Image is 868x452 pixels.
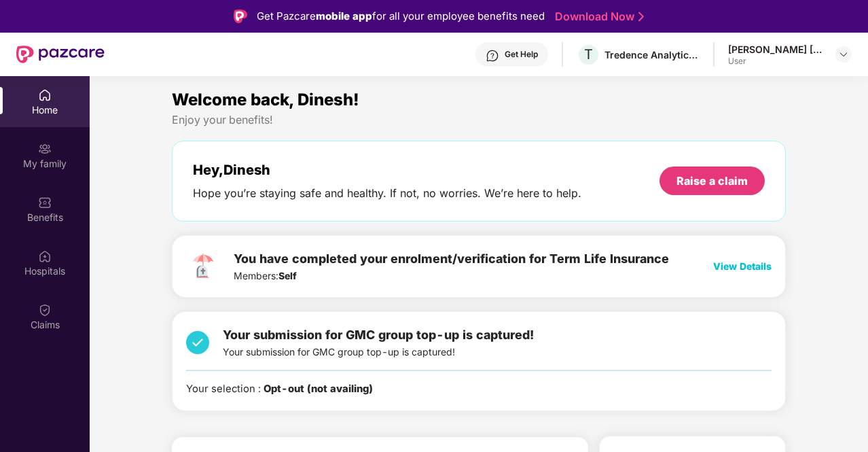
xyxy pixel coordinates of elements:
[316,10,372,22] strong: mobile app
[16,46,105,63] img: New Pazcare Logo
[555,10,640,24] a: Download Now
[505,49,538,60] div: Get Help
[186,381,373,397] div: Your selection :
[172,90,359,109] span: Welcome back, Dinesh!
[713,260,772,272] span: View Details
[838,49,849,60] img: svg+xml;base64,PHN2ZyBpZD0iRHJvcGRvd24tMzJ4MzIiIHhtbG5zPSJodHRwOi8vd3d3LnczLm9yZy8yMDAwL3N2ZyIgd2...
[728,56,823,67] div: User
[38,88,52,102] img: svg+xml;base64,PHN2ZyBpZD0iSG9tZSIgeG1sbnM9Imh0dHA6Ly93d3cudzMub3JnLzIwMDAvc3ZnIiB3aWR0aD0iMjAiIG...
[172,113,786,127] div: Enjoy your benefits!
[186,249,220,283] img: svg+xml;base64,PHN2ZyB4bWxucz0iaHR0cDovL3d3dy53My5vcmcvMjAwMC9zdmciIHdpZHRoPSI3MiIgaGVpZ2h0PSI3Mi...
[234,249,669,283] div: Members:
[38,249,52,263] img: svg+xml;base64,PHN2ZyBpZD0iSG9zcGl0YWxzIiB4bWxucz0iaHR0cDovL3d3dy53My5vcmcvMjAwMC9zdmciIHdpZHRoPS...
[728,43,823,56] div: [PERSON_NAME] [PERSON_NAME]
[223,328,534,342] span: Your submission for GMC group top-up is captured!
[264,383,373,395] b: Opt-out (not availing)
[584,46,593,63] span: T
[676,173,748,188] div: Raise a claim
[186,326,209,360] img: svg+xml;base64,PHN2ZyB4bWxucz0iaHR0cDovL3d3dy53My5vcmcvMjAwMC9zdmciIHdpZHRoPSIzNCIgaGVpZ2h0PSIzNC...
[257,8,545,24] div: Get Pazcare for all your employee benefits need
[234,251,669,266] span: You have completed your enrolment/verification for Term Life Insurance
[278,270,297,281] b: Self
[604,48,700,61] div: Tredence Analytics Solutions Private Limited
[193,162,581,178] div: Hey, Dinesh
[38,196,52,209] img: svg+xml;base64,PHN2ZyBpZD0iQmVuZWZpdHMiIHhtbG5zPSJodHRwOi8vd3d3LnczLm9yZy8yMDAwL3N2ZyIgd2lkdGg9Ij...
[638,10,644,24] img: Stroke
[234,10,247,23] img: Logo
[38,142,52,156] img: svg+xml;base64,PHN2ZyB3aWR0aD0iMjAiIGhlaWdodD0iMjAiIHZpZXdCb3g9IjAgMCAyMCAyMCIgZmlsbD0ibm9uZSIgeG...
[486,49,499,63] img: svg+xml;base64,PHN2ZyBpZD0iSGVscC0zMngzMiIgeG1sbnM9Imh0dHA6Ly93d3cudzMub3JnLzIwMDAvc3ZnIiB3aWR0aD...
[38,303,52,317] img: svg+xml;base64,PHN2ZyBpZD0iQ2xhaW0iIHhtbG5zPSJodHRwOi8vd3d3LnczLm9yZy8yMDAwL3N2ZyIgd2lkdGg9IjIwIi...
[223,326,534,360] div: Your submission for GMC group top-up is captured!
[193,186,581,201] div: Hope you’re staying safe and healthy. If not, no worries. We’re here to help.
